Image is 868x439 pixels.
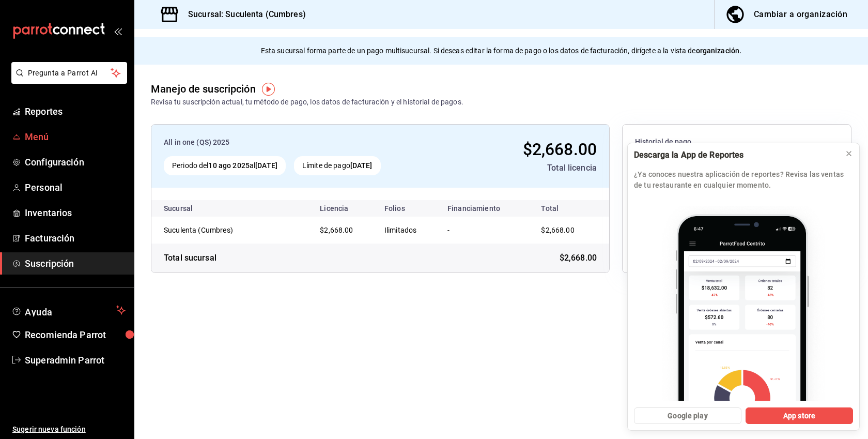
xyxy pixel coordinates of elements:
[164,252,216,264] div: Total sucursal
[541,226,574,234] span: $2,668.00
[376,200,439,217] th: Folios
[456,162,597,174] div: Total licencia
[350,161,373,170] strong: [DATE]
[164,137,447,148] div: All in one (QS) 2025
[25,231,126,245] span: Facturación
[439,200,529,217] th: Financiamiento
[560,252,597,264] span: $2,668.00
[25,155,126,169] span: Configuración
[634,197,853,401] img: parrot app_2.png
[529,200,609,217] th: Total
[312,200,376,217] th: Licencia
[25,353,126,367] span: Superadmin Parrot
[164,156,286,175] div: Periodo del al
[294,156,381,175] div: Límite de pago
[376,217,439,244] td: Ilimitados
[25,104,126,118] span: Reportes
[164,225,267,235] div: Suculenta (Cumbres)
[134,37,868,65] div: Esta sucursal forma parte de un pago multisucursal. Si deseas editar la forma de pago o los datos...
[25,130,126,144] span: Menú
[25,180,126,194] span: Personal
[11,62,127,84] button: Pregunta a Parrot AI
[746,407,853,424] button: App store
[255,161,277,170] strong: [DATE]
[28,68,111,79] span: Pregunta a Parrot AI
[25,328,126,342] span: Recomienda Parrot
[7,75,127,86] a: Pregunta a Parrot AI
[114,27,122,35] button: open_drawer_menu
[634,169,853,191] p: ¿Ya conoces nuestra aplicación de reportes? Revisa las ventas de tu restaurante en cualquier mome...
[164,204,221,213] div: Sucursal
[25,304,112,316] span: Ayuda
[12,424,126,435] span: Sugerir nueva función
[320,226,353,234] span: $2,668.00
[208,161,249,170] strong: 10 ago 2025
[783,411,815,421] span: App store
[151,97,463,108] div: Revisa tu suscripción actual, tu método de pago, los datos de facturación y el historial de pagos.
[754,7,847,22] div: Cambiar a organización
[262,83,275,96] img: Tooltip marker
[668,411,707,421] span: Google play
[634,407,741,424] button: Google play
[25,206,126,220] span: Inventarios
[180,8,306,21] h3: Sucursal: Suculenta (Cumbres)
[151,81,256,97] div: Manejo de suscripción
[635,137,839,147] span: Historial de pago
[25,256,126,270] span: Suscripción
[439,217,529,244] td: -
[634,149,836,161] div: Descarga la App de Reportes
[696,47,742,55] strong: organización.
[523,140,597,159] span: $2,668.00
